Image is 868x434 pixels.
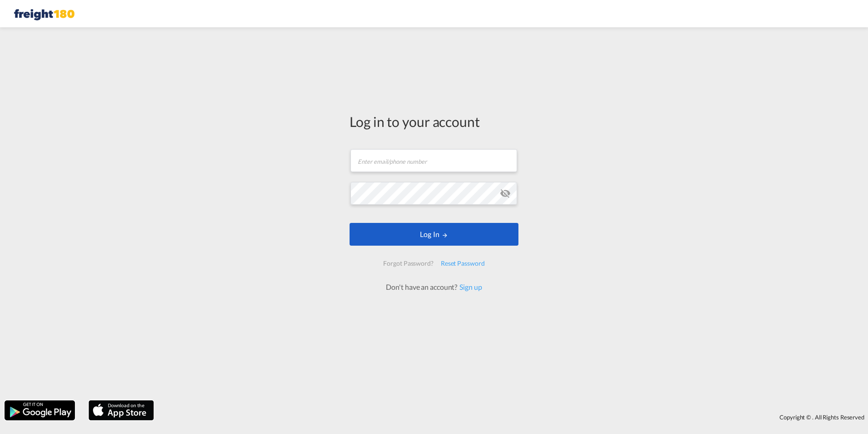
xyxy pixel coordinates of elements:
div: Reset Password [437,255,488,272]
img: apple.png [88,399,155,421]
img: 249268c09df411ef8859afcc023c0dd9.png [14,4,75,24]
div: Forgot Password? [380,255,437,272]
input: Enter email/phone number [350,149,517,172]
div: Don't have an account? [376,282,492,292]
button: LOGIN [350,223,518,246]
div: Copyright © . All Rights Reserved [158,409,868,425]
img: google.png [4,399,76,421]
a: Sign up [457,283,482,291]
div: Log in to your account [350,112,518,131]
md-icon: icon-eye-off [500,188,511,199]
